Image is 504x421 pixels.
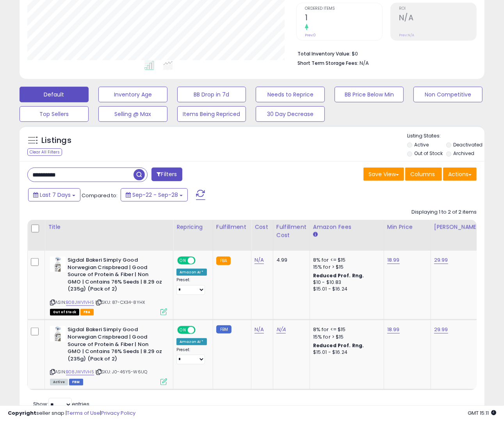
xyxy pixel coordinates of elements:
[434,223,481,231] div: [PERSON_NAME]
[411,209,477,216] div: Displaying 1 to 2 of 2 items
[387,326,400,334] a: 18.99
[399,13,476,24] h2: N/A
[313,231,318,238] small: Amazon Fees.
[27,148,62,156] div: Clear All Filters
[410,170,435,178] span: Columns
[297,60,358,66] b: Short Term Storage Fees:
[256,87,325,102] button: Needs to Reprice
[256,106,325,122] button: 30 Day Decrease
[414,141,429,148] label: Active
[387,223,427,231] div: Min Price
[313,264,378,271] div: 15% for > $15
[313,342,364,349] b: Reduced Prof. Rng.
[20,87,89,102] button: Default
[121,188,188,202] button: Sep-22 - Sep-28
[434,256,448,264] a: 29.99
[453,150,474,157] label: Archived
[363,168,404,181] button: Save View
[360,59,369,67] span: N/A
[313,349,378,356] div: $15.01 - $16.24
[8,409,36,417] strong: Copyright
[313,223,381,231] div: Amazon Fees
[98,87,167,102] button: Inventory Age
[276,257,304,264] div: 4.99
[305,13,382,24] h2: 1
[176,223,210,231] div: Repricing
[387,256,400,264] a: 18.99
[68,257,162,295] b: Sigdal Bakeri Simply Good Norwegian Crispbread | Good Source of Protein & Fiber | Non GMO | Conta...
[50,257,167,314] div: ASIN:
[80,309,94,316] span: FBA
[216,325,232,334] small: FBM
[434,326,448,334] a: 29.99
[176,277,207,295] div: Preset:
[313,257,378,264] div: 8% for <= $15
[132,191,178,199] span: Sep-22 - Sep-28
[305,33,316,37] small: Prev: 0
[28,188,80,202] button: Last 7 Days
[313,334,378,341] div: 15% for > $15
[178,257,188,264] span: ON
[276,223,306,239] div: Fulfillment Cost
[82,192,118,199] span: Compared to:
[95,369,147,375] span: | SKU: J0-46Y5-W6UQ
[297,48,471,58] li: $0
[66,299,94,306] a: B08JWV1VH5
[48,223,170,231] div: Title
[33,400,89,408] span: Show: entries
[176,338,207,345] div: Amazon AI *
[41,135,71,146] h5: Listings
[313,326,378,333] div: 8% for <= $15
[313,286,378,293] div: $15.01 - $16.24
[255,256,264,264] a: N/A
[69,379,83,385] span: FBM
[67,409,100,417] a: Terms of Use
[151,168,182,181] button: Filters
[50,326,167,384] div: ASIN:
[255,223,270,231] div: Cost
[176,269,207,276] div: Amazon AI *
[20,106,89,122] button: Top Sellers
[68,326,162,364] b: Sigdal Bakeri Simply Good Norwegian Crispbread | Good Source of Protein & Fiber | Non GMO | Conta...
[468,409,496,417] span: 2025-10-10 15:11 GMT
[50,309,79,316] span: All listings that are currently out of stock and unavailable for purchase on Amazon
[313,272,364,279] b: Reduced Prof. Rng.
[255,326,264,334] a: N/A
[399,7,476,11] span: ROI
[101,409,135,417] a: Privacy Policy
[297,50,351,57] b: Total Inventory Value:
[194,327,207,334] span: OFF
[177,106,246,122] button: Items Being Repriced
[313,279,378,286] div: $10 - $10.83
[414,150,443,157] label: Out of Stock
[177,87,246,102] button: BB Drop in 7d
[216,257,231,265] small: FBA
[66,369,94,375] a: B08JWV1VH5
[50,257,66,272] img: 41k521cUrVL._SL40_.jpg
[95,299,145,305] span: | SKU: 87-CX34-8YHX
[50,379,68,385] span: All listings currently available for purchase on Amazon
[50,326,66,342] img: 41k521cUrVL._SL40_.jpg
[453,141,483,148] label: Deactivated
[176,347,207,365] div: Preset:
[413,87,483,102] button: Non Competitive
[98,106,167,122] button: Selling @ Max
[8,410,135,417] div: seller snap | |
[405,168,442,181] button: Columns
[178,327,188,334] span: ON
[276,326,286,334] a: N/A
[194,257,207,264] span: OFF
[216,223,248,231] div: Fulfillment
[443,168,477,181] button: Actions
[407,132,484,140] p: Listing States:
[399,33,414,37] small: Prev: N/A
[40,191,71,199] span: Last 7 Days
[305,7,382,11] span: Ordered Items
[335,87,404,102] button: BB Price Below Min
